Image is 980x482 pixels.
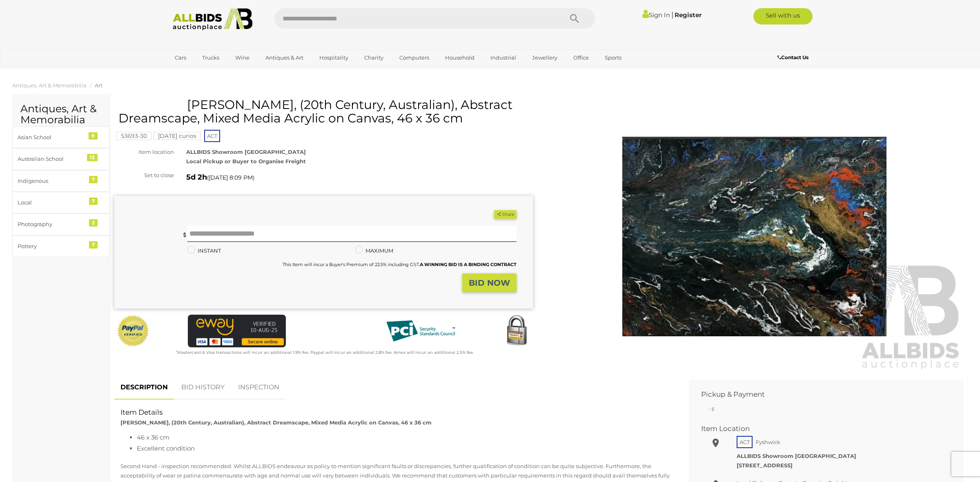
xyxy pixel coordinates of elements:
a: Household [440,51,480,64]
strong: Local Pickup or Buyer to Organise Freight [186,158,306,164]
mark: [DATE] curios [154,132,201,140]
a: Antiques, Art & Memorabilia [12,82,87,89]
a: Cars [169,51,192,64]
img: Allbids.com.au [168,8,257,31]
a: Jewellery [527,51,563,64]
button: BID NOW [462,273,517,293]
span: [DATE] 8:09 PM [209,174,253,181]
div: Pottery [18,242,85,251]
img: eWAY Payment Gateway [188,315,286,347]
strong: [PERSON_NAME], (20th Century, Australian), Abstract Dreamscape, Mixed Media Acrylic on Canvas, 46... [120,419,432,426]
img: Artist Unknown, (20th Century, Australian), Abstract Dreamscape, Mixed Media Acrylic on Canvas, 4... [546,102,964,371]
div: 13 [87,154,98,161]
li: 46 x 36 cm [137,432,670,443]
div: Asian School [18,133,85,142]
a: [GEOGRAPHIC_DATA] [169,64,238,78]
div: Set to close [108,171,180,180]
div: Item location [108,147,180,157]
small: Mastercard & Visa transactions will incur an additional 1.9% fee. Paypal will incur an additional... [176,350,474,355]
div: 2 [89,219,98,227]
div: 7 [89,176,98,183]
span: ACT [204,130,220,142]
strong: ALLBIDS Showroom [GEOGRAPHIC_DATA] [737,453,856,459]
div: Indigenous [18,176,85,186]
a: Industrial [485,51,521,64]
div: Local [18,198,85,207]
a: 53693-30 [116,133,151,139]
a: Photography 2 [12,213,110,235]
img: small-loading.gif [707,407,714,411]
span: Fyshwick [754,437,782,447]
strong: ALLBIDS Showroom [GEOGRAPHIC_DATA] [186,149,306,155]
a: Contact Us [777,53,811,62]
mark: 53693-30 [116,132,151,140]
li: Watch this item [485,211,493,219]
a: Local 7 [12,192,110,213]
h1: [PERSON_NAME], (20th Century, Australian), Abstract Dreamscape, Mixed Media Acrylic on Canvas, 46... [118,98,531,125]
div: 7 [89,241,98,249]
a: Antiques & Art [260,51,309,64]
a: Indigenous 7 [12,170,110,192]
a: INSPECTION [232,375,285,400]
a: [DATE] curios [154,133,201,139]
div: 7 [89,198,98,205]
span: ( ) [207,174,254,181]
h2: Antiques, Art & Memorabilia [20,103,102,126]
span: ACT [737,436,753,448]
a: Trucks [197,51,225,64]
a: Pottery 7 [12,235,110,257]
img: Secured by Rapid SSL [500,315,533,347]
a: Wine [230,51,255,64]
small: This Item will incur a Buyer's Premium of 22.5% including GST. [283,262,517,267]
a: Hospitality [314,51,354,64]
button: Share [494,210,517,219]
a: BID HISTORY [175,375,231,400]
strong: 5d 2h [186,173,207,182]
h2: Item Details [120,409,670,416]
div: Photography [18,220,85,229]
h2: Pickup & Payment [701,391,939,398]
a: Computers [394,51,434,64]
a: Art [95,82,102,89]
li: Excellent condition [137,443,670,454]
label: MAXIMUM [355,246,393,255]
a: DESCRIPTION [114,375,174,400]
img: Official PayPal Seal [116,315,150,347]
a: Sell with us [753,8,813,24]
a: Register [675,11,702,19]
strong: BID NOW [469,278,510,288]
div: 9 [89,132,98,140]
a: Sports [599,51,627,64]
strong: [STREET_ADDRESS] [737,462,793,469]
b: A WINNING BID IS A BINDING CONTRACT [420,262,517,267]
img: PCI DSS compliant [380,315,461,347]
span: | [671,10,673,19]
div: Australian School [18,154,85,164]
button: Search [554,8,595,29]
a: Asian School 9 [12,127,110,148]
h2: Item Location [701,425,939,433]
a: Sign In [642,11,670,19]
a: Office [568,51,594,64]
a: Charity [359,51,389,64]
b: Contact Us [777,54,808,60]
a: Australian School 13 [12,148,110,170]
label: INSTANT [187,246,221,255]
